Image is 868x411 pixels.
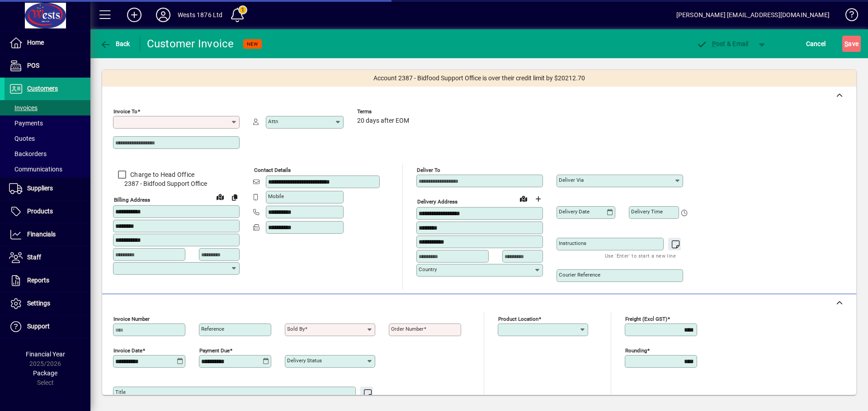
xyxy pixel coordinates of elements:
[605,250,676,261] mat-hint: Use 'Enter' to start a new line
[844,40,848,47] span: S
[149,7,178,23] button: Profile
[9,150,47,157] span: Backorders
[498,316,538,322] mat-label: Product location
[357,109,411,115] span: Terms
[5,115,90,131] a: Payments
[559,208,590,215] mat-label: Delivery date
[287,357,322,364] mat-label: Delivery status
[842,36,861,52] button: Save
[33,369,57,377] span: Package
[5,200,90,223] a: Products
[287,326,305,332] mat-label: Sold by
[559,272,600,278] mat-label: Courier Reference
[113,347,142,354] mat-label: Invoice date
[5,177,90,200] a: Suppliers
[5,55,90,77] a: POS
[391,326,424,332] mat-label: Order number
[247,41,258,47] span: NEW
[712,40,716,47] span: P
[27,39,44,46] span: Home
[417,167,440,173] mat-label: Deliver To
[26,351,65,358] span: Financial Year
[5,315,90,338] a: Support
[120,7,149,23] button: Add
[531,192,545,206] button: Choose address
[806,37,826,51] span: Cancel
[27,85,58,92] span: Customers
[178,8,222,22] div: Wests 1876 Ltd
[5,146,90,162] a: Backorders
[90,36,140,52] app-page-header-button: Back
[804,36,828,52] button: Cancel
[676,8,830,22] div: [PERSON_NAME] [EMAIL_ADDRESS][DOMAIN_NAME]
[631,208,663,215] mat-label: Delivery time
[419,266,437,272] mat-label: Country
[839,2,857,31] a: Knowledge Base
[5,162,90,177] a: Communications
[5,100,90,115] a: Invoices
[113,108,137,115] mat-label: Invoice To
[268,118,278,125] mat-label: Attn
[113,179,240,189] span: 2387 - Bidfood Support Office
[27,62,39,69] span: POS
[27,323,50,330] span: Support
[9,166,62,173] span: Communications
[27,185,53,192] span: Suppliers
[27,231,56,238] span: Financials
[27,208,53,215] span: Products
[692,36,753,52] button: Post & Email
[9,135,35,142] span: Quotes
[625,347,647,354] mat-label: Rounding
[357,117,409,125] span: 20 days after EOM
[5,246,90,269] a: Staff
[5,292,90,315] a: Settings
[5,223,90,246] a: Financials
[9,104,38,111] span: Invoices
[113,316,150,322] mat-label: Invoice number
[844,37,859,51] span: ave
[27,300,50,307] span: Settings
[516,191,531,206] a: View on map
[625,316,667,322] mat-label: Freight (excl GST)
[227,190,242,204] button: Copy to Delivery address
[5,131,90,146] a: Quotes
[115,389,126,395] mat-label: Title
[559,240,586,246] mat-label: Instructions
[27,277,49,284] span: Reports
[100,40,130,47] span: Back
[5,269,90,292] a: Reports
[559,177,584,183] mat-label: Deliver via
[268,193,284,199] mat-label: Mobile
[98,36,132,52] button: Back
[213,189,227,204] a: View on map
[199,347,230,354] mat-label: Payment due
[201,326,224,332] mat-label: Reference
[128,170,194,179] label: Charge to Head Office
[696,40,749,47] span: ost & Email
[5,32,90,54] a: Home
[27,254,41,261] span: Staff
[9,120,43,127] span: Payments
[147,37,234,51] div: Customer Invoice
[373,74,585,83] span: Account 2387 - Bidfood Support Office is over their credit limit by $20212.70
